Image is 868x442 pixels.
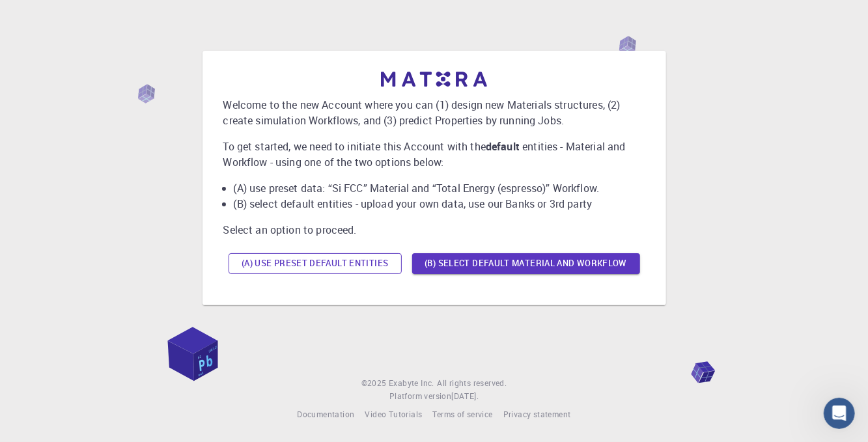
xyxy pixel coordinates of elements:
[26,9,73,21] span: Support
[223,222,645,238] p: Select an option to proceed.
[503,409,571,419] span: Privacy statement
[361,377,389,390] span: © 2025
[297,408,354,421] a: Documentation
[234,180,645,196] li: (A) use preset data: “Si FCC” Material and “Total Energy (espresso)” Workflow.
[432,409,492,419] span: Terms of service
[503,408,571,421] a: Privacy statement
[381,72,488,87] img: logo
[451,391,479,401] span: [DATE] .
[365,409,422,419] span: Video Tutorials
[824,398,855,429] iframe: Intercom live chat
[297,409,354,419] span: Documentation
[451,390,479,403] a: [DATE].
[437,377,507,390] span: All rights reserved.
[389,378,434,388] span: Exabyte Inc.
[389,377,434,390] a: Exabyte Inc.
[486,139,520,154] b: default
[365,408,422,421] a: Video Tutorials
[223,139,645,170] p: To get started, we need to initiate this Account with the entities - Material and Workflow - usin...
[223,97,645,128] p: Welcome to the new Account where you can (1) design new Materials structures, (2) create simulati...
[432,408,492,421] a: Terms of service
[389,390,451,403] span: Platform version
[234,196,645,212] li: (B) select default entities - upload your own data, use our Banks or 3rd party
[412,253,640,274] button: (B) Select default material and workflow
[229,253,402,274] button: (A) Use preset default entities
